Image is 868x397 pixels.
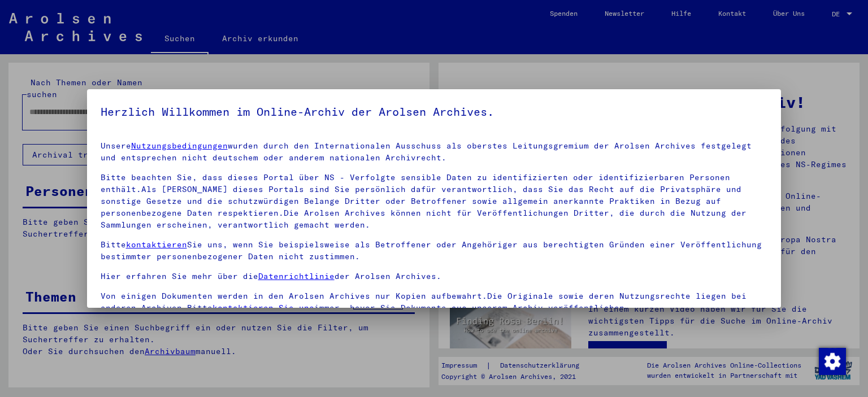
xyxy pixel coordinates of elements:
[101,290,768,314] p: Von einigen Dokumenten werden in den Arolsen Archives nur Kopien aufbewahrt.Die Originale sowie d...
[101,140,768,164] p: Unsere wurden durch den Internationalen Ausschuss als oberstes Leitungsgremium der Arolsen Archiv...
[818,347,845,374] div: Zustimmung ändern
[126,239,187,250] a: kontaktieren
[212,303,314,313] a: kontaktieren Sie uns
[101,103,768,121] h5: Herzlich Willkommen im Online-Archiv der Arolsen Archives.
[258,271,335,281] a: Datenrichtlinie
[101,271,768,282] p: Hier erfahren Sie mehr über die der Arolsen Archives.
[819,348,846,375] img: Zustimmung ändern
[101,239,768,263] p: Bitte Sie uns, wenn Sie beispielsweise als Betroffener oder Angehöriger aus berechtigten Gründen ...
[131,141,228,151] a: Nutzungsbedingungen
[101,172,768,231] p: Bitte beachten Sie, dass dieses Portal über NS - Verfolgte sensible Daten zu identifizierten oder...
